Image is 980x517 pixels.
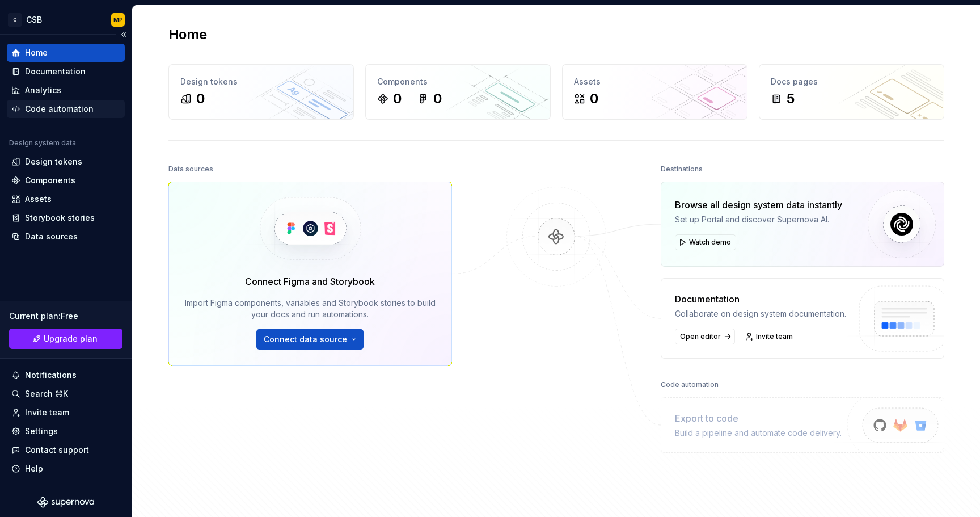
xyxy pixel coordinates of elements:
div: Components [377,76,539,87]
svg: Supernova Logo [37,497,94,508]
a: Documentation [7,62,125,81]
div: Destinations [661,161,703,177]
div: 5 [787,90,795,108]
div: Import Figma components, variables and Storybook stories to build your docs and run automations. [185,297,436,320]
button: Search ⌘K [7,385,125,403]
div: Docs pages [771,76,932,87]
div: Design system data [9,138,76,148]
button: Watch demo [675,234,736,250]
div: Code automation [661,377,719,393]
a: Upgrade plan [9,329,122,349]
a: Components [7,171,125,190]
a: Code automation [7,100,125,118]
a: Settings [7,422,125,440]
div: Documentation [675,292,846,306]
div: Documentation [25,66,86,77]
div: Contact support [25,444,89,456]
a: Invite team [742,329,798,344]
div: Home [25,47,48,58]
a: Home [7,44,125,62]
a: Components00 [365,64,551,120]
div: Design tokens [25,156,82,167]
div: 0 [433,90,442,108]
span: Upgrade plan [44,333,98,344]
div: Current plan : Free [9,310,122,322]
div: Components [25,175,75,186]
div: Invite team [25,407,69,418]
div: Design tokens [180,76,342,87]
button: Notifications [7,366,125,384]
div: Analytics [25,85,61,96]
div: Help [25,463,43,474]
div: Set up Portal and discover Supernova AI. [675,214,842,225]
a: Storybook stories [7,209,125,227]
a: Open editor [675,329,735,344]
div: MP [113,15,123,24]
a: Analytics [7,81,125,99]
div: Storybook stories [25,212,95,224]
a: Assets0 [562,64,747,120]
a: Design tokens0 [168,64,354,120]
div: C [8,13,22,27]
a: Data sources [7,228,125,246]
button: Help [7,460,125,478]
a: Docs pages5 [759,64,944,120]
div: Code automation [25,103,94,115]
div: Collaborate on design system documentation. [675,308,846,320]
div: Export to code [675,411,842,425]
a: Invite team [7,403,125,422]
button: Collapse sidebar [116,27,132,43]
button: Contact support [7,441,125,459]
span: Invite team [756,332,793,341]
div: Build a pipeline and automate code delivery. [675,427,842,439]
a: Design tokens [7,153,125,171]
div: 0 [393,90,402,108]
h2: Home [168,26,207,44]
div: 0 [196,90,205,108]
div: Browse all design system data instantly [675,198,842,212]
div: Connect Figma and Storybook [245,275,375,288]
div: CSB [26,14,42,26]
span: Watch demo [689,238,731,247]
div: Assets [574,76,736,87]
div: Assets [25,194,52,205]
a: Assets [7,190,125,208]
div: Data sources [25,231,78,242]
div: Data sources [168,161,213,177]
button: Connect data source [256,329,364,350]
div: 0 [590,90,598,108]
span: Connect data source [264,334,347,345]
button: CCSBMP [2,7,129,32]
div: Settings [25,426,58,437]
div: Search ⌘K [25,388,68,400]
span: Open editor [680,332,721,341]
div: Notifications [25,369,77,381]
